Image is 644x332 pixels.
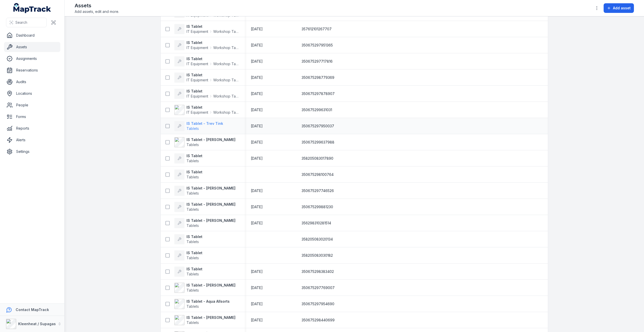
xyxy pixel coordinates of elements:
a: IS Tablet - [PERSON_NAME]Tablets [174,186,235,196]
span: 350675297954690 [302,301,334,306]
a: IS TabletIT EquipmentWorkshop Tablets [174,73,239,83]
span: Tablets [186,159,199,163]
span: IT Equipment [186,110,208,115]
span: [DATE] [251,124,263,128]
span: [DATE] [251,108,263,112]
time: 01/04/2025, 12:00:00 am [251,269,263,274]
time: 01/04/2025, 12:00:00 am [251,285,263,290]
span: IT Equipment [186,94,208,99]
span: Tablets [186,320,199,325]
strong: IS Tablet [186,234,202,239]
strong: IS Tablet [186,153,202,158]
a: IS Tablet - Trev TinkTablets [174,121,223,131]
a: IS TabletIT EquipmentWorkshop Tablets [174,24,239,34]
strong: IS Tablet [186,105,239,110]
span: [DATE] [251,302,263,306]
time: 15/04/2025, 12:00:00 am [251,301,263,306]
span: [DATE] [251,140,263,144]
a: Reports [4,123,60,133]
time: 15/04/2025, 12:00:00 am [251,204,263,209]
button: Search [6,18,47,27]
strong: IS Tablet - [PERSON_NAME] [186,315,235,320]
span: [DATE] [251,27,263,31]
strong: IS Tablet [186,170,202,175]
span: Workshop Tablets [213,45,239,50]
time: 30/04/2025, 12:00:00 am [251,43,263,48]
strong: IS Tablet [186,267,202,272]
span: Workshop Tablets [213,61,239,66]
span: 350675299881230 [302,204,333,209]
a: IS Tablet - [PERSON_NAME]Tablets [174,202,235,212]
span: Workshop Tablets [213,94,239,99]
span: IT Equipment [186,45,208,50]
span: 350675297950037 [302,124,334,129]
h2: Assets [75,2,119,9]
a: IS TabletTablets [174,153,202,163]
span: 350675298779369 [302,75,334,80]
time: 30/04/2025, 12:00:00 am [251,107,263,112]
span: 350675298440699 [302,318,335,323]
span: Tablets [186,143,199,147]
time: 30/04/2025, 12:00:00 am [251,75,263,80]
span: [DATE] [251,286,263,290]
strong: IS Tablet - Trev Tink [186,121,223,126]
span: [DATE] [251,318,263,322]
span: 358205083030182 [302,253,333,258]
time: 15/04/2025, 12:00:00 am [251,156,263,161]
time: 01/04/2025, 12:00:00 am [251,140,263,145]
span: Search [15,20,27,25]
span: IT Equipment [186,61,208,66]
span: Tablets [186,272,199,276]
a: Forms [4,112,60,122]
span: 350675298383402 [302,269,334,274]
span: 350675297746526 [302,188,334,193]
span: Tablets [186,288,199,292]
span: Add assets, edit and more. [75,9,119,14]
span: Tablets [186,240,199,244]
span: 357612101267707 [302,27,332,32]
span: [DATE] [251,91,263,96]
span: 358205083017890 [302,156,333,161]
a: IS TabletTablets [174,234,202,244]
a: IS TabletIT EquipmentWorkshop Tablets [174,56,239,66]
span: 356298310281514 [302,221,331,226]
a: Assets [4,42,60,52]
strong: IS Tablet - Aqua Allsorts [186,299,230,304]
span: Add asset [613,6,631,11]
a: IS TabletIT EquipmentWorkshop Tablets [174,89,239,99]
a: Locations [4,88,60,99]
strong: Contact MapTrack [16,307,49,312]
strong: IS Tablet - [PERSON_NAME] [186,218,235,223]
span: Tablets [186,256,199,260]
a: People [4,100,60,110]
span: 350675299637988 [302,140,334,145]
span: [DATE] [251,269,263,274]
time: 15/04/2025, 12:00:00 am [251,188,263,193]
a: IS TabletTablets [174,250,202,260]
span: Tablets [186,126,199,131]
strong: IS Tablet - [PERSON_NAME] [186,202,235,207]
span: 350675297878907 [302,91,335,96]
span: Tablets [186,223,199,228]
a: IS TabletIT EquipmentWorkshop Tablets [174,40,239,50]
a: IS TabletTablets [174,267,202,277]
a: Audits [4,77,60,87]
span: [DATE] [251,188,263,193]
span: [DATE] [251,221,263,225]
strong: IS Tablet [186,73,239,78]
time: 30/04/2025, 12:00:00 am [251,91,263,96]
span: [DATE] [251,156,263,160]
span: Tablets [186,304,199,309]
time: 30/04/2025, 12:00:00 am [251,59,263,64]
span: 350675297951365 [302,43,333,48]
span: IT Equipment [186,29,208,34]
strong: IS Tablet [186,250,202,255]
a: IS Tablet - [PERSON_NAME]Tablets [174,218,235,228]
span: [DATE] [251,205,263,209]
strong: IS Tablet - [PERSON_NAME] [186,186,235,191]
a: IS Tablet - Aqua AllsortsTablets [174,299,230,309]
a: Dashboard [4,30,60,40]
a: Settings [4,147,60,157]
span: 350675298100764 [302,172,334,177]
a: Reservations [4,65,60,75]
